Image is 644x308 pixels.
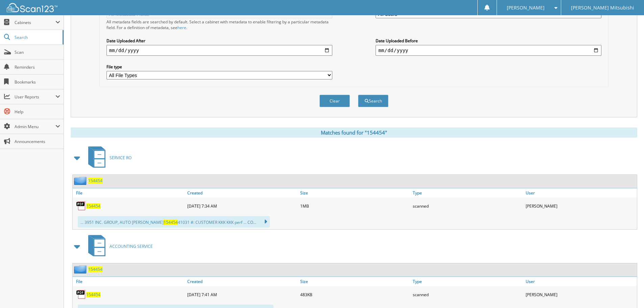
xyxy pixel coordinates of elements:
input: start [106,45,332,56]
div: [DATE] 7:41 AM [186,288,299,301]
div: Matches found for "154454" [71,127,637,138]
span: [PERSON_NAME] [507,6,545,10]
div: scanned [411,288,524,301]
iframe: Chat Widget [610,276,644,308]
img: folder2.png [74,176,88,185]
div: All metadata fields are searched by default. Select a cabinet with metadata to enable filtering b... [106,19,332,30]
a: 154454 [88,178,102,184]
a: User [524,188,637,197]
div: [PERSON_NAME] [524,288,637,301]
span: Bookmarks [15,79,60,85]
a: Created [186,277,299,286]
span: Search [15,34,59,40]
span: Help [15,109,60,115]
span: Scan [15,49,60,55]
a: 154454 [86,292,100,298]
a: Size [299,277,411,286]
button: Search [358,95,388,107]
a: SERVICE RO [84,144,132,171]
a: File [73,188,186,197]
div: ... 3951 INC. GROUP, AUTO [PERSON_NAME] 41031 #: CUSTOMER KKK KKK perf ... CO... [78,216,270,228]
div: 483KB [299,288,411,301]
img: scan123-logo-white.svg [7,3,57,12]
a: here [177,25,186,30]
a: File [73,277,186,286]
a: User [524,277,637,286]
label: File type [106,64,332,70]
label: Date Uploaded Before [376,38,601,44]
label: Date Uploaded After [106,38,332,44]
div: 1MB [299,199,411,213]
span: [PERSON_NAME] Mitsubishi [571,6,634,10]
img: folder2.png [74,265,88,274]
span: User Reports [15,94,55,100]
img: PDF.png [76,289,86,300]
a: Type [411,277,524,286]
div: scanned [411,199,524,213]
div: [DATE] 7:34 AM [186,199,299,213]
img: PDF.png [76,201,86,211]
a: Type [411,188,524,197]
a: 154454 [86,203,100,209]
a: 154454 [88,266,102,272]
span: Cabinets [15,20,55,25]
a: ACCOUNTING SERVICE [84,233,153,260]
a: Created [186,188,299,197]
span: Admin Menu [15,124,55,129]
div: [PERSON_NAME] [524,199,637,213]
a: Size [299,188,411,197]
span: 154454 [164,219,178,225]
span: SERVICE RO [110,155,132,161]
span: Announcements [15,139,60,144]
span: ACCOUNTING SERVICE [110,243,153,249]
input: end [376,45,601,56]
button: Clear [319,95,350,107]
span: Reminders [15,64,60,70]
